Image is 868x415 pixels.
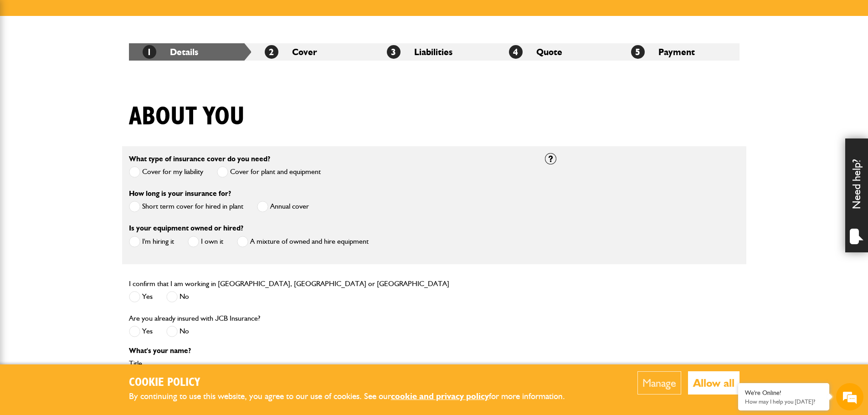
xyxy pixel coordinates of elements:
label: I own it [188,236,223,247]
button: Allow all [688,371,740,395]
span: 2 [265,45,278,59]
label: No [166,291,189,302]
label: Annual cover [257,201,309,212]
label: Cover for plant and equipment [217,166,321,178]
label: Yes [129,291,153,302]
button: Manage [637,371,681,395]
h2: Cookie Policy [129,376,580,390]
p: How may I help you today? [745,398,822,405]
span: 1 [143,45,156,59]
label: How long is your insurance for? [129,190,231,197]
label: I confirm that I am working in [GEOGRAPHIC_DATA], [GEOGRAPHIC_DATA] or [GEOGRAPHIC_DATA] [129,280,449,287]
p: By continuing to use this website, you agree to our use of cookies. See our for more information. [129,389,580,404]
label: Yes [129,326,153,337]
li: Details [129,43,251,61]
div: We're Online! [745,389,822,397]
label: Is your equipment owned or hired? [129,225,243,232]
span: 5 [631,45,645,59]
li: Payment [617,43,740,61]
a: cookie and privacy policy [391,391,489,401]
li: Cover [251,43,373,61]
div: Need help? [845,138,868,252]
label: I'm hiring it [129,236,174,247]
label: Are you already insured with JCB Insurance? [129,315,260,322]
label: No [166,326,189,337]
li: Quote [495,43,617,61]
li: Liabilities [373,43,495,61]
h1: About you [129,102,245,132]
span: 4 [509,45,523,59]
label: What type of insurance cover do you need? [129,155,270,163]
p: What's your name? [129,347,531,354]
span: 3 [387,45,401,59]
label: Title [129,360,531,367]
label: Cover for my liability [129,166,203,178]
label: A mixture of owned and hire equipment [237,236,369,247]
label: Short term cover for hired in plant [129,201,243,212]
